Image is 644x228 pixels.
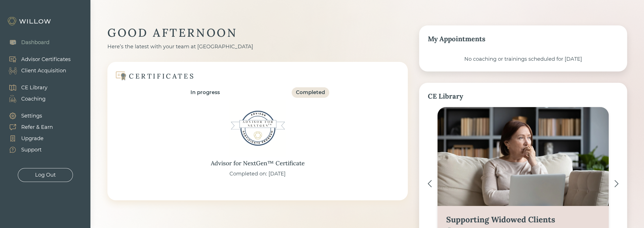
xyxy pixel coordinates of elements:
[7,17,52,26] img: Willow
[3,121,53,133] a: Refer & Earn
[428,34,619,44] div: My Appointments
[229,100,286,157] img: Advisor for NextGen™ Certificate Badge
[129,72,195,81] div: CERTIFICATES
[428,180,432,187] img: <
[107,25,408,40] div: GOOD AFTERNOON
[3,110,53,121] a: Settings
[21,56,71,63] div: Advisor Certificates
[211,159,305,168] div: Advisor for NextGen™ Certificate
[229,170,286,178] div: Completed on: [DATE]
[21,67,66,75] div: Client Acquisition
[3,133,53,144] a: Upgrade
[3,93,47,105] a: Coaching
[614,180,619,187] img: >
[21,123,53,131] div: Refer & Earn
[3,82,47,93] a: CE Library
[35,171,56,179] div: Log Out
[3,37,49,48] a: Dashboard
[21,112,42,120] div: Settings
[428,55,619,63] div: No coaching or trainings scheduled for [DATE]
[3,65,71,76] a: Client Acquisition
[296,89,325,96] div: Completed
[107,43,408,51] div: Here’s the latest with your team at [GEOGRAPHIC_DATA]
[21,146,42,154] div: Support
[21,39,49,46] div: Dashboard
[190,89,220,96] div: In progress
[446,214,555,225] div: Supporting Widowed Clients
[21,95,45,103] div: Coaching
[21,135,44,142] div: Upgrade
[3,54,71,65] a: Advisor Certificates
[21,84,47,92] div: CE Library
[428,91,619,101] div: CE Library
